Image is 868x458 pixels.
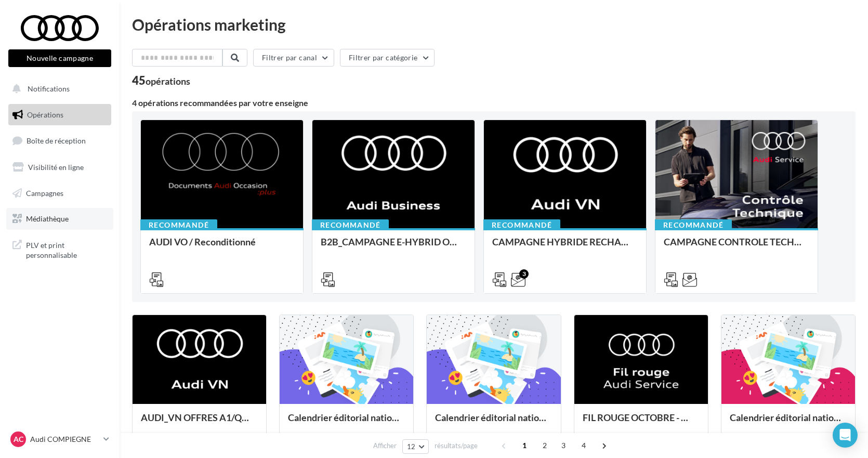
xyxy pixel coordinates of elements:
span: résultats/page [435,441,478,451]
span: 4 [575,437,592,454]
button: Filtrer par canal [253,49,334,67]
span: Campagnes [26,188,63,197]
button: 12 [402,439,429,454]
a: PLV et print personnalisable [6,234,113,265]
span: PLV et print personnalisable [26,238,107,260]
span: Boîte de réception [27,136,86,145]
a: Boîte de réception [6,129,113,152]
a: Visibilité en ligne [6,156,113,178]
p: Audi COMPIEGNE [30,434,99,444]
div: Calendrier éditorial national : semaine du 29.09 au 05.10 [435,412,552,433]
span: Opérations [27,110,63,119]
div: CAMPAGNE CONTROLE TECHNIQUE 25€ OCTOBRE [664,237,809,257]
a: AC Audi COMPIEGNE [8,429,111,449]
a: Médiathèque [6,208,113,230]
div: Recommandé [140,219,217,231]
button: Nouvelle campagne [8,49,111,67]
div: Opérations marketing [132,17,856,32]
span: 2 [536,437,553,454]
div: 3 [519,269,529,279]
div: FIL ROUGE OCTOBRE - AUDI SERVICE [583,412,700,433]
div: opérations [146,76,190,86]
div: Recommandé [312,219,389,231]
span: Afficher [373,441,397,451]
div: Calendrier éditorial national : semaine du 22.09 au 28.09 [730,412,847,433]
span: Médiathèque [26,214,69,223]
button: Filtrer par catégorie [340,49,435,67]
span: 1 [516,437,533,454]
div: B2B_CAMPAGNE E-HYBRID OCTOBRE [321,237,466,257]
div: Open Intercom Messenger [833,423,858,448]
span: Visibilité en ligne [28,163,84,172]
a: Campagnes [6,182,113,204]
button: Notifications [6,78,109,100]
span: Notifications [28,84,70,93]
span: 12 [407,442,416,451]
div: Calendrier éditorial national : semaine du 06.10 au 12.10 [288,412,405,433]
span: AC [14,434,23,444]
div: Recommandé [483,219,560,231]
div: 45 [132,75,190,86]
div: CAMPAGNE HYBRIDE RECHARGEABLE [492,237,638,257]
div: Recommandé [655,219,732,231]
div: AUDI_VN OFFRES A1/Q2 - 10 au 31 octobre [141,412,258,433]
div: 4 opérations recommandées par votre enseigne [132,99,856,107]
div: AUDI VO / Reconditionné [149,237,295,257]
span: 3 [555,437,572,454]
a: Opérations [6,104,113,126]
